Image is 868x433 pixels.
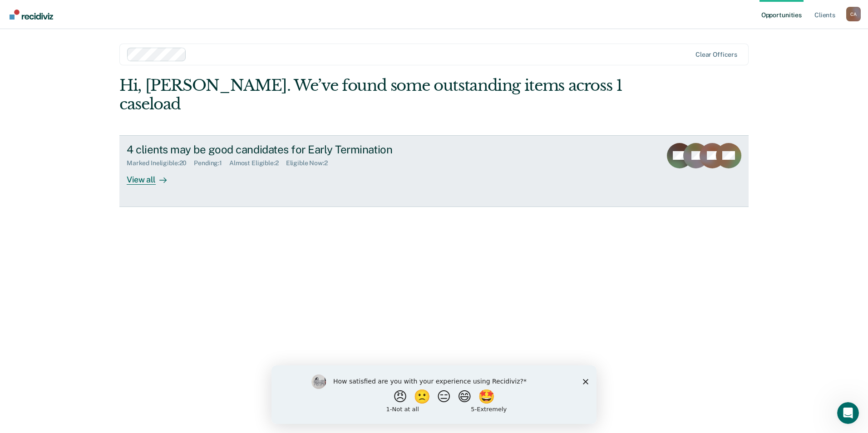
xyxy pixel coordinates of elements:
div: C A [846,7,861,21]
div: Eligible Now : 2 [286,159,335,167]
div: Almost Eligible : 2 [229,159,286,167]
img: Recidiviz [10,10,53,20]
div: Clear officers [695,51,737,59]
button: Profile dropdown button [846,7,861,21]
div: Hi, [PERSON_NAME]. We’ve found some outstanding items across 1 caseload [119,76,623,113]
a: 4 clients may be good candidates for Early TerminationMarked Ineligible:20Pending:1Almost Eligibl... [119,135,749,207]
iframe: Survey by Kim from Recidiviz [271,365,597,424]
div: 4 clients may be good candidates for Early Termination [127,143,445,156]
div: View all [127,167,178,185]
iframe: Intercom live chat [837,402,859,424]
div: Pending : 1 [194,159,229,167]
div: Marked Ineligible : 20 [127,159,194,167]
